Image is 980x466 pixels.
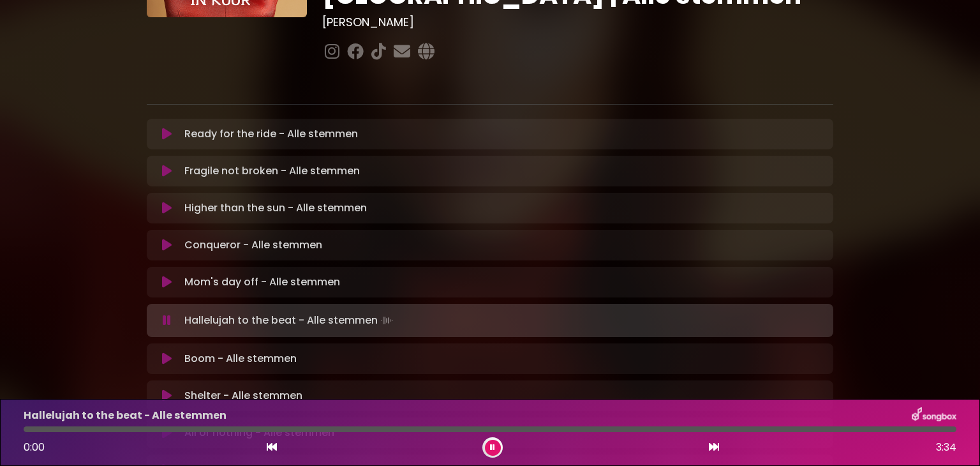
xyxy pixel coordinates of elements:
h3: [PERSON_NAME] [322,15,833,29]
p: Boom - Alle stemmen [184,351,297,366]
p: Higher than the sun - Alle stemmen [184,200,367,216]
p: Hallelujah to the beat - Alle stemmen [24,408,226,423]
p: Ready for the ride - Alle stemmen [184,126,358,142]
img: waveform4.gif [378,312,396,329]
span: 3:34 [936,440,956,455]
p: Hallelujah to the beat - Alle stemmen [184,312,396,329]
span: 0:00 [24,440,45,455]
p: Fragile not broken - Alle stemmen [184,163,360,179]
img: songbox-logo-white.png [912,407,956,424]
p: Shelter - Alle stemmen [184,388,302,403]
p: Conqueror - Alle stemmen [184,237,322,253]
p: Mom's day off - Alle stemmen [184,274,340,290]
